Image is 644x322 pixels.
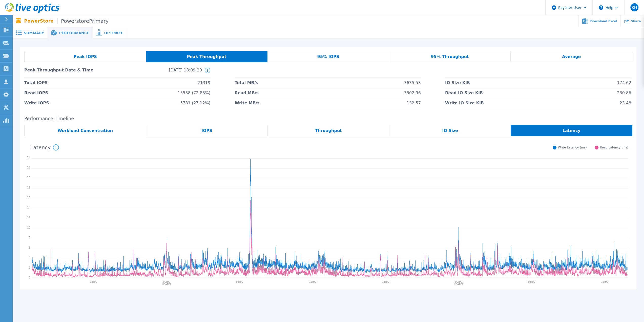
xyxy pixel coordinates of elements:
[528,280,535,283] text: 06:00
[27,186,30,189] text: 18
[24,78,48,88] span: Total IOPS
[187,55,226,59] span: Peak Throughput
[601,280,608,283] text: 12:00
[74,55,97,59] span: Peak IOPS
[29,236,30,239] text: 8
[445,78,470,88] span: IO Size KiB
[382,280,389,283] text: 18:00
[29,276,30,279] text: 0
[201,129,212,133] span: IOPS
[236,280,243,283] text: 06:00
[30,144,59,150] h4: Latency
[600,146,628,149] span: Read Latency (ms)
[563,129,580,133] span: Latency
[178,88,210,98] span: 15538 (72.88%)
[317,55,339,59] span: 95% IOPS
[404,88,421,98] span: 3502.96
[29,246,30,249] text: 6
[57,129,113,133] span: Workload Concentration
[24,68,113,78] span: Peak Throughput Date & Time
[445,98,484,108] span: Write IO Size KiB
[235,98,259,108] span: Write MB/s
[617,88,631,98] span: 230.86
[197,78,210,88] span: 21319
[404,78,421,88] span: 3635.53
[27,196,30,199] text: 16
[619,98,631,108] span: 23.48
[57,18,109,24] span: PowerstorePrimary
[90,280,97,283] text: 18:00
[162,283,171,286] text: [DATE]
[442,129,458,133] span: IO Size
[309,280,316,283] text: 12:00
[27,176,30,179] text: 20
[24,18,109,24] p: PowerStore
[24,31,44,35] span: Summary
[24,98,49,108] span: Write IOPS
[104,31,123,35] span: Optimize
[29,256,30,259] text: 4
[631,20,641,23] span: Share
[590,20,617,23] span: Download Excel
[27,166,30,169] text: 22
[445,88,483,98] span: Read IO Size KiB
[24,88,48,98] span: Read IOPS
[407,98,421,108] span: 132.57
[455,280,462,283] text: 00:00
[27,216,30,219] text: 12
[617,78,631,88] span: 174.62
[235,88,258,98] span: Read MB/s
[27,226,30,229] text: 10
[431,55,469,59] span: 95% Throughput
[113,68,202,78] span: [DATE] 18:09:20
[562,55,581,59] span: Average
[454,283,463,286] text: [DATE]
[180,98,210,108] span: 5781 (27.12%)
[235,78,258,88] span: Total MB/s
[163,280,170,283] text: 00:00
[27,206,30,209] text: 14
[59,31,89,35] span: Performance
[24,116,632,121] h2: Performance Timeline
[631,5,637,9] span: KH
[315,129,342,133] span: Throughput
[558,146,587,149] span: Write Latency (ms)
[27,156,30,159] text: 24
[29,266,30,269] text: 2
